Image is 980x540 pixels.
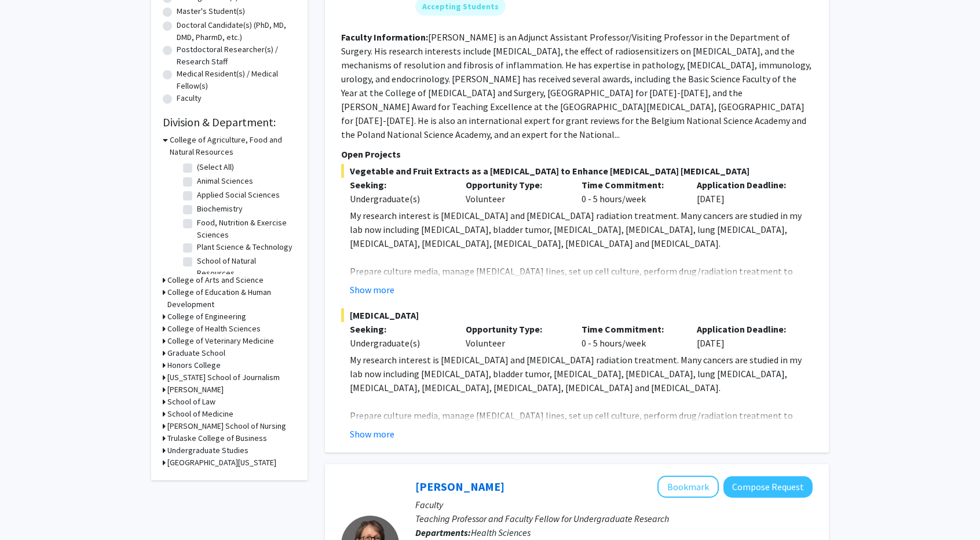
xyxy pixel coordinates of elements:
[197,241,292,253] label: Plant Science & Technology
[177,68,296,92] label: Medical Resident(s) / Medical Fellow(s)
[167,384,224,396] h3: [PERSON_NAME]
[582,178,680,192] p: Time Commitment:
[167,408,233,420] h3: School of Medicine
[167,444,248,457] h3: Undergraduate Studies
[466,178,564,192] p: Opportunity Type:
[688,322,804,350] div: [DATE]
[697,178,795,192] p: Application Deadline:
[350,283,394,297] button: Show more
[197,161,234,173] label: (Select All)
[197,255,293,279] label: School of Natural Resources
[341,31,428,43] b: Faculty Information:
[350,410,799,449] span: Prepare culture media, manage [MEDICAL_DATA] lines, set up cell culture, perform drug/radiation t...
[657,476,719,498] button: Add Carolyn Orbann to Bookmarks
[471,527,531,538] span: Health Sciences
[341,147,813,161] p: Open Projects
[167,457,276,469] h3: [GEOGRAPHIC_DATA][US_STATE]
[723,476,813,498] button: Compose Request to Carolyn Orbann
[167,274,264,286] h3: College of Arts and Science
[573,322,689,350] div: 0 - 5 hours/week
[167,432,267,444] h3: Trulaske College of Business
[350,210,802,249] span: My research interest is [MEDICAL_DATA] and [MEDICAL_DATA] radiation treatment. Many cancers are s...
[350,192,448,206] div: Undergraduate(s)
[415,527,471,538] b: Departments:
[167,335,274,347] h3: College of Veterinary Medicine
[573,178,689,206] div: 0 - 5 hours/week
[170,134,296,158] h3: College of Agriculture, Food and Natural Resources
[197,189,280,201] label: Applied Social Sciences
[167,311,246,323] h3: College of Engineering
[697,322,795,336] p: Application Deadline:
[167,371,280,384] h3: [US_STATE] School of Journalism
[167,323,261,335] h3: College of Health Sciences
[197,203,243,215] label: Biochemistry
[350,265,799,305] span: Prepare culture media, manage [MEDICAL_DATA] lines, set up cell culture, perform drug/radiation t...
[350,178,448,192] p: Seeking:
[466,322,564,336] p: Opportunity Type:
[167,420,286,432] h3: [PERSON_NAME] School of Nursing
[197,217,293,241] label: Food, Nutrition & Exercise Sciences
[177,43,296,68] label: Postdoctoral Researcher(s) / Research Staff
[177,5,245,17] label: Master's Student(s)
[415,479,504,494] a: [PERSON_NAME]
[350,336,448,350] div: Undergraduate(s)
[167,286,296,311] h3: College of Education & Human Development
[197,175,253,187] label: Animal Sciences
[163,115,296,129] h2: Division & Department:
[167,396,215,408] h3: School of Law
[341,31,811,140] fg-read-more: [PERSON_NAME] is an Adjunct Assistant Professor/Visiting Professor in the Department of Surgery. ...
[457,178,573,206] div: Volunteer
[350,322,448,336] p: Seeking:
[9,488,49,531] iframe: Chat
[177,92,202,104] label: Faculty
[457,322,573,350] div: Volunteer
[688,178,804,206] div: [DATE]
[167,347,225,359] h3: Graduate School
[582,322,680,336] p: Time Commitment:
[177,19,296,43] label: Doctoral Candidate(s) (PhD, MD, DMD, PharmD, etc.)
[341,308,813,322] span: [MEDICAL_DATA]
[167,359,221,371] h3: Honors College
[350,427,394,441] button: Show more
[341,164,813,178] span: Vegetable and Fruit Extracts as a [MEDICAL_DATA] to Enhance [MEDICAL_DATA] [MEDICAL_DATA]
[415,512,813,526] p: Teaching Professor and Faculty Fellow for Undergraduate Research
[415,498,813,512] p: Faculty
[350,354,802,393] span: My research interest is [MEDICAL_DATA] and [MEDICAL_DATA] radiation treatment. Many cancers are s...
